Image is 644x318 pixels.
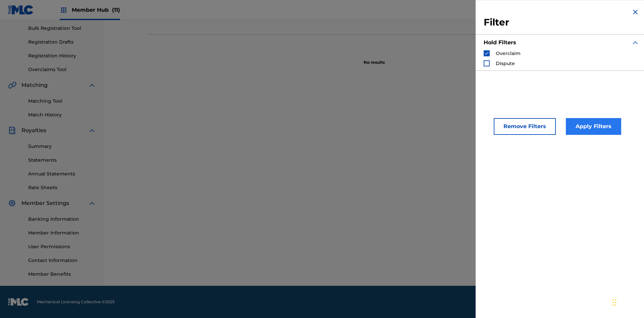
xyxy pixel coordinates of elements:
a: Contact Information [28,257,96,264]
img: Top Rightsholders [60,6,68,14]
span: Member Hub [72,6,120,14]
img: checkbox [484,51,489,56]
a: Summary [28,143,96,150]
a: User Permissions [28,243,96,250]
img: close [631,8,639,16]
img: expand [88,126,96,135]
span: Overclaim [496,50,521,56]
img: Member Settings [8,199,16,207]
span: Mechanical Licensing Collective © 2025 [37,299,115,305]
h3: Filter [484,16,639,29]
a: Member Benefits [28,271,96,278]
a: Matching Tool [28,98,96,105]
iframe: Chat Widget [610,286,644,318]
a: Match History [28,111,96,118]
button: Remove Filters [494,118,556,135]
img: MLC Logo [8,5,34,15]
a: Registration Drafts [28,39,96,46]
img: Royalties [8,126,16,135]
button: Apply Filters [566,118,621,135]
a: Member Information [28,229,96,236]
span: Member Settings [21,199,69,207]
div: Drag [612,293,616,313]
img: Matching [8,81,16,89]
span: (11) [112,7,120,13]
a: Bulk Registration Tool [28,25,96,32]
a: Registration History [28,52,96,59]
img: logo [8,298,29,306]
a: Annual Statements [28,170,96,177]
a: Overclaims Tool [28,66,96,73]
a: Statements [28,157,96,164]
img: expand [631,39,639,47]
span: Royalties [21,126,46,135]
strong: Hold Filters [484,39,516,46]
span: Dispute [496,60,515,66]
img: expand [88,199,96,207]
a: Rate Sheets [28,184,96,191]
span: Matching [21,81,48,89]
img: expand [88,81,96,89]
a: Banking Information [28,216,96,223]
p: No results [364,51,385,65]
